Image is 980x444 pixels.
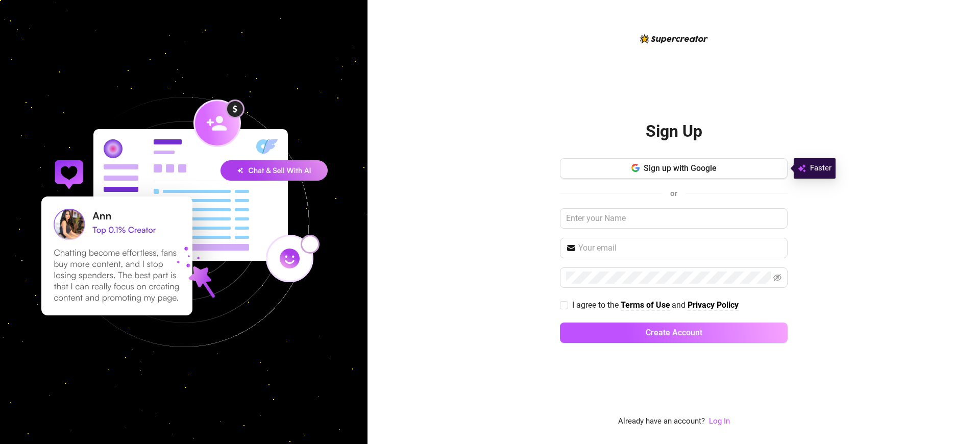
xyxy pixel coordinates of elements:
strong: Terms of Use [621,300,670,310]
span: and [672,300,688,310]
span: Already have an account? [618,415,705,428]
img: signup-background-D0MIrEPF.svg [7,45,360,399]
h2: Sign Up [646,121,702,142]
img: svg%3e [798,162,806,175]
a: Privacy Policy [688,300,739,311]
span: I agree to the [572,300,621,310]
a: Log In [709,415,730,428]
span: Faster [810,162,831,175]
button: Create Account [560,323,788,343]
a: Terms of Use [621,300,670,311]
input: Your email [578,242,781,254]
span: or [670,189,677,198]
button: Sign up with Google [560,158,788,179]
a: Log In [709,416,730,426]
img: logo-BBDzfeDw.svg [640,34,708,43]
strong: Privacy Policy [688,300,739,310]
span: eye-invisible [773,274,781,282]
span: Sign up with Google [644,163,717,173]
span: Create Account [646,328,702,337]
input: Enter your Name [560,208,788,229]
